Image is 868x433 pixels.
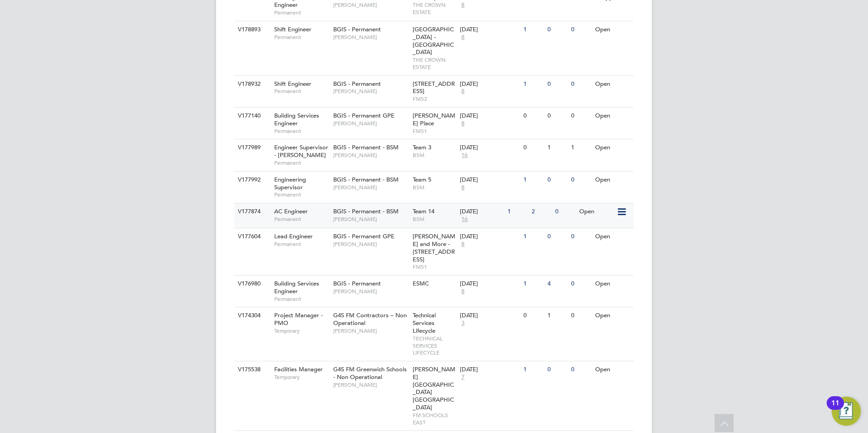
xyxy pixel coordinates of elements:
[593,228,632,245] div: Open
[545,276,569,292] div: 4
[569,76,592,93] div: 0
[460,312,519,320] div: [DATE]
[529,203,553,220] div: 2
[413,128,456,135] span: FMS1
[333,327,408,335] span: [PERSON_NAME]
[236,361,267,378] div: V175538
[274,241,329,248] span: Permanent
[274,311,323,327] span: Project Manager - PMO
[460,320,466,327] span: 3
[333,365,407,381] span: G4S FM Greenwich Schools - Non Operational
[333,80,381,88] span: BGIS - Permanent
[333,34,408,41] span: [PERSON_NAME]
[333,184,408,191] span: [PERSON_NAME]
[460,233,519,241] div: [DATE]
[413,95,456,103] span: FMS2
[236,139,267,156] div: V177989
[236,203,267,220] div: V177874
[521,76,545,93] div: 1
[460,1,466,9] span: 8
[832,397,861,426] button: Open Resource Center, 11 new notifications
[569,21,592,38] div: 0
[333,288,408,295] span: [PERSON_NAME]
[460,80,519,88] div: [DATE]
[460,280,519,288] div: [DATE]
[236,276,267,292] div: V176980
[545,172,569,188] div: 0
[460,26,519,34] div: [DATE]
[521,228,545,245] div: 1
[460,216,469,223] span: 16
[274,80,311,88] span: Shift Engineer
[413,335,456,356] span: TECHNICAL SERVICES LIFECYCLE
[333,120,408,127] span: [PERSON_NAME]
[274,112,319,127] span: Building Services Engineer
[333,232,395,240] span: BGIS - Permanent GPE
[831,403,839,415] div: 11
[593,276,632,292] div: Open
[545,139,569,156] div: 1
[333,25,381,33] span: BGIS - Permanent
[413,176,431,183] span: Team 5
[460,184,466,192] span: 8
[236,307,267,324] div: V174304
[236,108,267,124] div: V177140
[521,108,545,124] div: 0
[413,1,456,15] span: THE CROWN ESTATE
[545,228,569,245] div: 0
[274,88,329,95] span: Permanent
[333,88,408,95] span: [PERSON_NAME]
[569,228,592,245] div: 0
[413,112,455,127] span: [PERSON_NAME] Place
[274,295,329,303] span: Permanent
[333,207,399,215] span: BGIS - Permanent - BSM
[413,263,456,271] span: FMS1
[569,276,592,292] div: 0
[333,216,408,223] span: [PERSON_NAME]
[413,143,431,151] span: Team 3
[460,374,466,381] span: 7
[545,108,569,124] div: 0
[274,207,308,215] span: AC Engineer
[460,144,519,152] div: [DATE]
[577,203,616,220] div: Open
[413,152,456,159] span: BSM
[274,280,319,295] span: Building Services Engineer
[460,288,466,295] span: 8
[460,88,466,95] span: 8
[593,139,632,156] div: Open
[545,76,569,93] div: 0
[413,56,456,70] span: THE CROWN ESTATE
[274,128,329,135] span: Permanent
[593,172,632,188] div: Open
[569,139,592,156] div: 1
[236,21,267,38] div: V178893
[413,80,455,95] span: [STREET_ADDRESS]
[593,21,632,38] div: Open
[236,228,267,245] div: V177604
[545,21,569,38] div: 0
[413,311,436,335] span: Technical Services Lifecycle
[413,232,455,263] span: [PERSON_NAME] and More - [STREET_ADDRESS]
[274,176,306,191] span: Engineering Supervisor
[460,34,466,41] span: 8
[274,191,329,198] span: Permanent
[521,172,545,188] div: 1
[505,203,529,220] div: 1
[274,143,328,159] span: Engineer Supervisor - [PERSON_NAME]
[333,1,408,9] span: [PERSON_NAME]
[274,9,329,16] span: Permanent
[460,120,466,128] span: 8
[274,374,329,381] span: Temporary
[593,307,632,324] div: Open
[274,216,329,223] span: Permanent
[274,159,329,167] span: Permanent
[274,365,323,373] span: Facilities Manager
[236,76,267,93] div: V178932
[521,21,545,38] div: 1
[593,76,632,93] div: Open
[413,216,456,223] span: BSM
[413,207,434,215] span: Team 14
[413,365,455,411] span: [PERSON_NAME][GEOGRAPHIC_DATA] [GEOGRAPHIC_DATA]
[333,152,408,159] span: [PERSON_NAME]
